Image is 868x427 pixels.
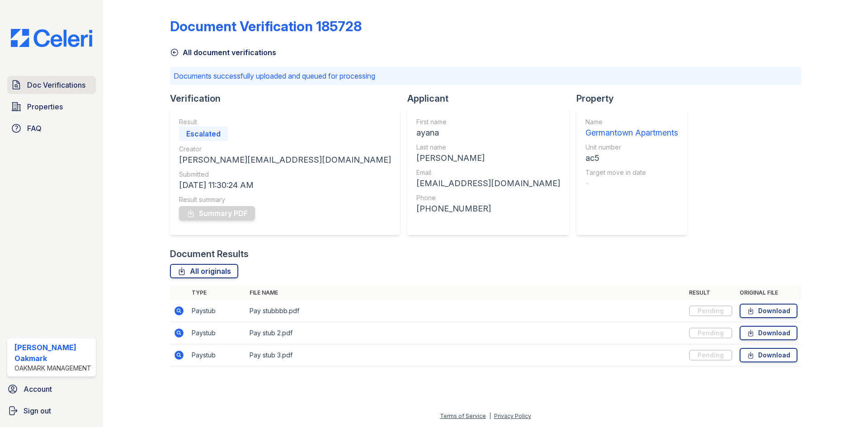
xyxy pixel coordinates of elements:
[179,127,228,141] div: Escalated
[188,300,246,322] td: Paystub
[576,92,694,105] div: Property
[170,18,362,34] div: Document Verification 185728
[416,152,560,164] div: [PERSON_NAME]
[179,117,391,127] div: Result
[188,344,246,366] td: Paystub
[170,47,276,58] a: All document verifications
[416,143,560,152] div: Last name
[440,413,486,419] a: Terms of Service
[170,264,238,278] a: All originals
[179,179,391,192] div: [DATE] 11:30:24 AM
[14,364,92,373] div: Oakmark Management
[689,350,732,361] div: Pending
[416,168,560,177] div: Email
[170,248,249,260] div: Document Results
[4,402,99,420] a: Sign out
[179,170,391,179] div: Submitted
[689,328,732,338] div: Pending
[24,405,51,416] span: Sign out
[246,300,685,322] td: Pay stubbbb.pdf
[246,344,685,366] td: Pay stub 3.pdf
[494,413,531,419] a: Privacy Policy
[179,195,391,204] div: Result summary
[7,76,96,94] a: Doc Verifications
[736,286,801,300] th: Original file
[740,348,797,362] a: Download
[685,286,736,300] th: Result
[7,119,96,137] a: FAQ
[740,326,797,340] a: Download
[407,92,576,105] div: Applicant
[188,322,246,344] td: Paystub
[174,70,797,81] p: Documents successfully uploaded and queued for processing
[689,305,732,316] div: Pending
[188,286,246,300] th: Type
[27,101,63,112] span: Properties
[585,127,678,139] div: Germantown Apartments
[416,202,560,215] div: [PHONE_NUMBER]
[585,177,678,190] div: -
[585,168,678,177] div: Target move in date
[585,117,678,139] a: Name Germantown Apartments
[179,154,391,166] div: [PERSON_NAME][EMAIL_ADDRESS][DOMAIN_NAME]
[179,145,391,154] div: Creator
[170,92,407,105] div: Verification
[740,304,797,318] a: Download
[416,117,560,127] div: First name
[416,177,560,190] div: [EMAIL_ADDRESS][DOMAIN_NAME]
[246,322,685,344] td: Pay stub 2.pdf
[585,152,678,164] div: ac5
[27,123,42,134] span: FAQ
[4,29,99,47] img: CE_Logo_Blue-a8612792a0a2168367f1c8372b55b34899dd931a85d93a1a3d3e32e68fde9ad4.png
[416,193,560,202] div: Phone
[585,117,678,127] div: Name
[27,80,85,90] span: Doc Verifications
[24,384,52,394] span: Account
[585,143,678,152] div: Unit number
[14,342,92,364] div: [PERSON_NAME] Oakmark
[7,98,96,116] a: Properties
[489,413,491,419] div: |
[246,286,685,300] th: File name
[416,127,560,139] div: ayana
[4,380,99,398] a: Account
